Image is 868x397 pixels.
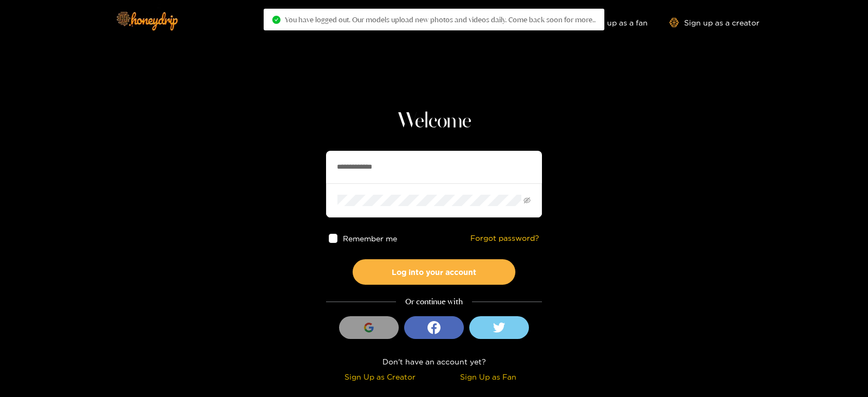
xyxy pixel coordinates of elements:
span: You have logged out. Our models upload new photos and videos daily. Come back soon for more.. [285,15,596,24]
div: Sign Up as Creator [329,370,431,383]
div: Or continue with [326,296,542,308]
h1: Welcome [326,108,542,135]
span: eye-invisible [524,197,531,204]
div: Sign Up as Fan [437,370,539,383]
span: Remember me [343,234,398,242]
button: Log into your account [353,259,515,285]
div: Don't have an account yet? [326,355,542,368]
a: Sign up as a creator [669,18,759,27]
a: Sign up as a fan [573,18,648,27]
span: check-circle [272,16,280,24]
a: Forgot password? [470,234,539,243]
